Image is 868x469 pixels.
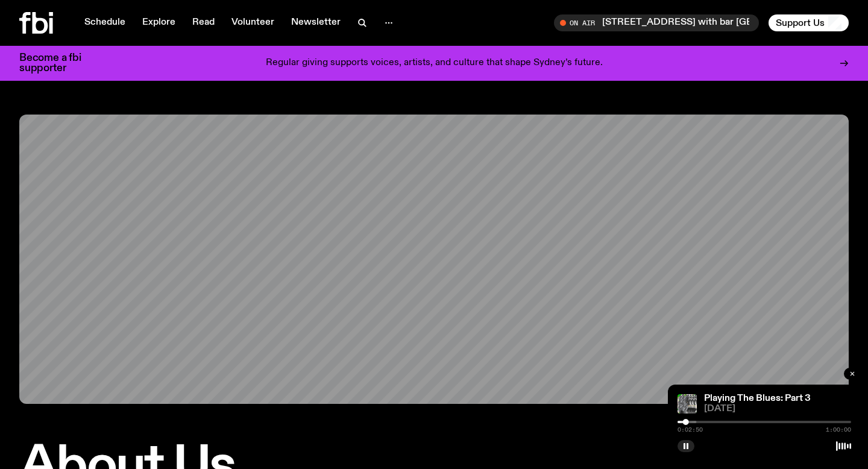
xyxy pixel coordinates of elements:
[678,427,703,433] span: 0:02:50
[704,394,811,403] a: Playing The Blues: Part 3
[185,14,222,31] a: Read
[776,17,825,28] span: Support Us
[224,14,281,31] a: Volunteer
[704,404,851,414] span: [DATE]
[77,14,133,31] a: Schedule
[769,14,849,31] button: Support Us
[284,14,348,31] a: Newsletter
[19,53,96,74] h3: Become a fbi supporter
[135,14,183,31] a: Explore
[826,427,851,433] span: 1:00:00
[554,14,759,31] button: On Air[STREET_ADDRESS] with bar [GEOGRAPHIC_DATA]
[266,58,603,69] p: Regular giving supports voices, artists, and culture that shape Sydney’s future.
